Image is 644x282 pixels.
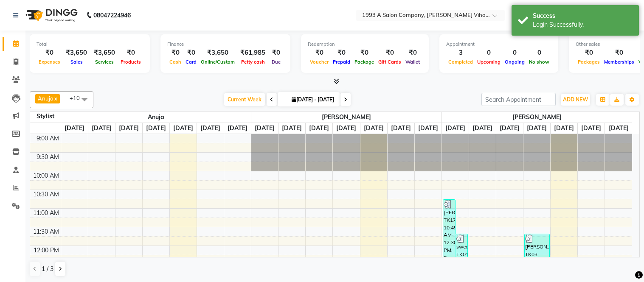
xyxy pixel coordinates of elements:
[331,59,352,65] span: Prepaid
[37,59,62,65] span: Expenses
[42,265,53,274] span: 1 / 3
[199,59,237,65] span: Online/Custom
[525,123,548,134] a: October 2, 2025
[290,96,336,103] span: [DATE] - [DATE]
[308,59,331,65] span: Voucher
[167,41,284,48] div: Finance
[31,171,61,180] div: 10:00 AM
[62,48,90,58] div: ₹3,650
[527,48,551,58] div: 0
[376,48,403,58] div: ₹0
[389,123,413,134] a: October 4, 2025
[61,112,251,123] span: Anuja
[118,48,143,58] div: ₹0
[31,209,61,218] div: 11:00 AM
[527,59,551,65] span: No show
[331,48,352,58] div: ₹0
[403,59,422,65] span: Wallet
[552,123,576,134] a: October 3, 2025
[352,59,376,65] span: Package
[253,123,276,134] a: September 29, 2025
[280,123,304,134] a: September 30, 2025
[93,3,131,27] b: 08047224946
[199,123,222,134] a: October 4, 2025
[352,48,376,58] div: ₹0
[63,123,86,134] a: September 29, 2025
[335,123,358,134] a: October 2, 2025
[68,59,85,65] span: Sales
[30,112,61,121] div: Stylist
[172,123,195,134] a: October 3, 2025
[90,123,113,134] a: September 30, 2025
[224,93,265,106] span: Current Week
[446,48,475,58] div: 3
[446,59,475,65] span: Completed
[32,246,61,255] div: 12:00 PM
[70,95,86,101] span: +10
[308,41,422,48] div: Redemption
[579,123,603,134] a: October 4, 2025
[37,48,62,58] div: ₹0
[481,93,556,106] input: Search Appointment
[167,59,183,65] span: Cash
[31,227,61,236] div: 11:30 AM
[22,3,80,27] img: logo
[35,134,61,143] div: 9:00 AM
[251,112,442,123] span: [PERSON_NAME]
[237,48,269,58] div: ₹61,985
[93,59,116,65] span: Services
[118,59,143,65] span: Products
[35,153,61,162] div: 9:30 AM
[183,59,199,65] span: Card
[416,123,440,134] a: October 5, 2025
[444,123,467,134] a: September 29, 2025
[475,48,503,58] div: 0
[167,48,183,58] div: ₹0
[475,59,503,65] span: Upcoming
[533,20,633,29] div: Login Successfully.
[471,123,494,134] a: September 30, 2025
[144,123,168,134] a: October 2, 2025
[443,200,455,264] div: [PERSON_NAME], TK1719509, 10:45 AM-12:30 PM, Sugar wax - Regular - Half legs - [DEMOGRAPHIC_DATA]...
[403,48,422,58] div: ₹0
[576,59,602,65] span: Packages
[607,123,630,134] a: October 5, 2025
[183,48,199,58] div: ₹0
[53,95,57,102] a: x
[117,123,141,134] a: October 1, 2025
[307,123,331,134] a: October 1, 2025
[442,112,632,123] span: [PERSON_NAME]
[561,94,590,106] button: ADD NEW
[308,48,331,58] div: ₹0
[376,59,403,65] span: Gift Cards
[576,48,602,58] div: ₹0
[362,123,385,134] a: October 3, 2025
[31,190,61,199] div: 10:30 AM
[503,48,527,58] div: 0
[226,123,249,134] a: October 5, 2025
[269,48,284,58] div: ₹0
[199,48,237,58] div: ₹3,650
[602,59,636,65] span: Memberships
[563,96,588,103] span: ADD NEW
[239,59,267,65] span: Petty cash
[503,59,527,65] span: Ongoing
[38,95,53,102] span: Anuja
[533,11,633,20] div: Success
[270,59,283,65] span: Due
[37,41,143,48] div: Total
[602,48,636,58] div: ₹0
[90,48,118,58] div: ₹3,650
[446,41,551,48] div: Appointment
[498,123,521,134] a: October 1, 2025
